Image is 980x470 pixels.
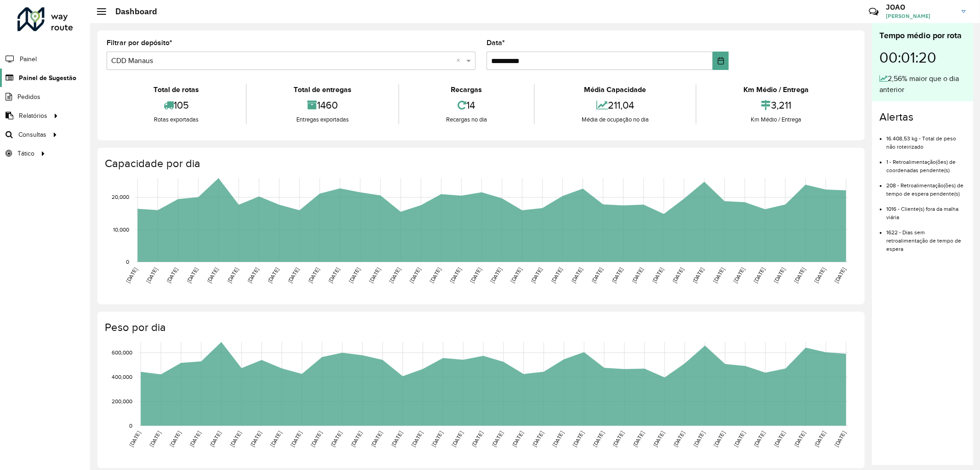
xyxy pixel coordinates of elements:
[833,430,847,448] text: [DATE]
[19,73,76,83] span: Painel de Sugestão
[879,110,966,124] h4: Alertas
[209,430,222,448] text: [DATE]
[188,430,202,448] text: [DATE]
[572,430,585,448] text: [DATE]
[105,321,855,334] h4: Peso por dia
[537,115,693,124] div: Média de ocupação no dia
[793,267,806,284] text: [DATE]
[20,54,37,64] span: Painel
[879,73,966,95] div: 2,56% maior que o dia anterior
[537,95,693,115] div: 211,04
[733,430,746,448] text: [DATE]
[449,267,462,284] text: [DATE]
[266,267,280,284] text: [DATE]
[328,267,341,284] text: [DATE]
[833,267,847,284] text: [DATE]
[431,430,444,448] text: [DATE]
[17,92,40,102] span: Pedidos
[864,2,884,22] a: Contato Rápido
[612,430,625,448] text: [DATE]
[310,430,323,448] text: [DATE]
[886,221,966,253] li: 1622 - Dias sem retroalimentação de tempo de espera
[249,95,396,115] div: 1460
[487,37,505,48] label: Data
[402,84,532,95] div: Recargas
[429,267,442,284] text: [DATE]
[145,267,159,284] text: [DATE]
[370,430,383,448] text: [DATE]
[229,430,242,448] text: [DATE]
[537,84,693,95] div: Média Capacidade
[550,267,563,284] text: [DATE]
[287,267,300,284] text: [DATE]
[126,259,129,265] text: 0
[753,267,766,284] text: [DATE]
[165,267,179,284] text: [DATE]
[109,115,244,124] div: Rotas exportadas
[773,267,786,284] text: [DATE]
[886,174,966,198] li: 208 - Retroalimentação(ões) de tempo de espera pendente(s)
[249,84,396,95] div: Total de entregas
[125,267,138,284] text: [DATE]
[652,430,665,448] text: [DATE]
[348,267,361,284] text: [DATE]
[491,430,504,448] text: [DATE]
[699,95,853,115] div: 3,211
[793,430,806,448] text: [DATE]
[813,267,827,284] text: [DATE]
[699,84,853,95] div: Km Médio / Entrega
[530,267,543,284] text: [DATE]
[570,267,583,284] text: [DATE]
[886,151,966,174] li: 1 - Retroalimentação(ões) de coordenadas pendente(s)
[113,226,129,232] text: 10,000
[410,430,424,448] text: [DATE]
[712,267,725,284] text: [DATE]
[107,37,172,48] label: Filtrar por depósito
[692,430,706,448] text: [DATE]
[451,430,464,448] text: [DATE]
[388,267,402,284] text: [DATE]
[631,267,644,284] text: [DATE]
[368,267,381,284] text: [DATE]
[128,430,142,448] text: [DATE]
[886,12,955,20] span: [PERSON_NAME]
[249,430,262,448] text: [DATE]
[773,430,786,448] text: [DATE]
[18,130,46,139] span: Consultas
[307,267,320,284] text: [DATE]
[672,267,685,284] text: [DATE]
[112,350,132,356] text: 600,000
[329,430,343,448] text: [DATE]
[632,430,645,448] text: [DATE]
[886,3,955,12] h3: JOAO
[590,267,604,284] text: [DATE]
[112,374,132,380] text: 400,000
[813,430,827,448] text: [DATE]
[651,267,665,284] text: [DATE]
[531,430,544,448] text: [DATE]
[390,430,403,448] text: [DATE]
[169,430,182,448] text: [DATE]
[879,29,966,42] div: Tempo médio por rota
[249,115,396,124] div: Entregas exportadas
[456,55,464,66] span: Clear all
[148,430,162,448] text: [DATE]
[886,198,966,221] li: 1016 - Cliente(s) fora da malha viária
[109,84,244,95] div: Total de rotas
[469,267,482,284] text: [DATE]
[408,267,422,284] text: [DATE]
[551,430,565,448] text: [DATE]
[289,430,303,448] text: [DATE]
[226,267,239,284] text: [DATE]
[489,267,503,284] text: [DATE]
[402,95,532,115] div: 14
[672,430,685,448] text: [DATE]
[112,194,129,200] text: 20,000
[886,128,966,151] li: 16.408,53 kg - Total de peso não roteirizado
[471,430,484,448] text: [DATE]
[17,149,34,158] span: Tático
[402,115,532,124] div: Recargas no dia
[611,267,624,284] text: [DATE]
[105,157,855,170] h4: Capacidade por dia
[269,430,283,448] text: [DATE]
